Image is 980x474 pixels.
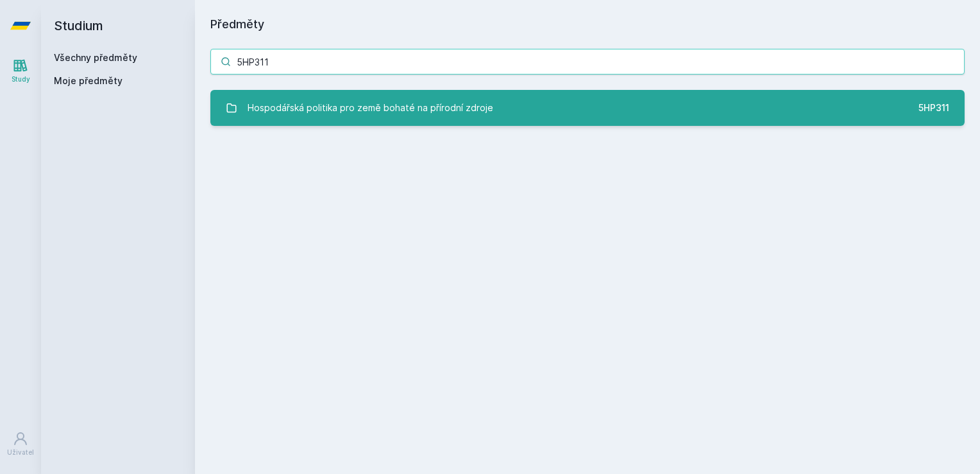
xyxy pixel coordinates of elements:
[210,15,965,33] h1: Předměty
[7,448,34,457] div: Uživatel
[54,52,137,63] a: Všechny předměty
[248,95,493,121] div: Hospodářská politika pro země bohaté na přírodní zdroje
[54,75,122,87] span: Moje předměty
[3,51,38,91] a: Study
[3,425,38,464] a: Uživatel
[210,90,965,126] a: Hospodářská politika pro země bohaté na přírodní zdroje 5HP311
[918,101,949,114] div: 5HP311
[210,49,965,75] input: Název nebo ident předmětu…
[12,75,30,84] div: Study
